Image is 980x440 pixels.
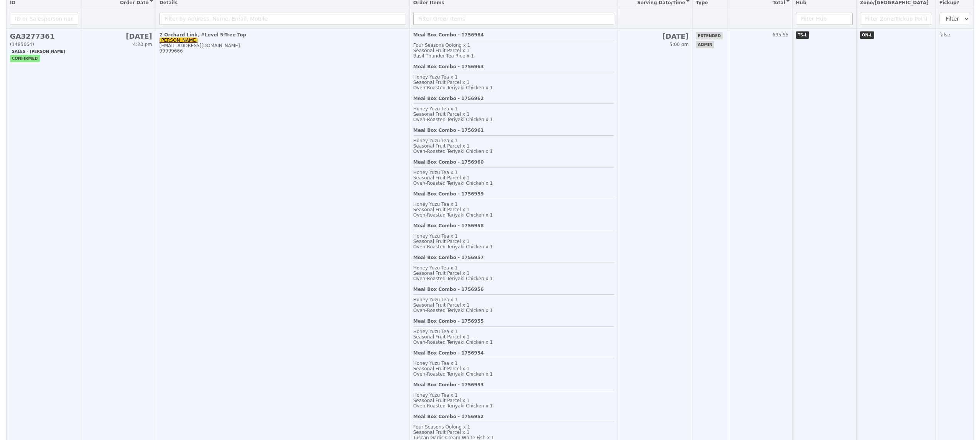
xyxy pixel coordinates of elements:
[413,212,493,218] span: Oven‑Roasted Teriyaki Chicken x 1
[413,48,470,53] span: Seasonal Fruit Parcel x 1
[413,112,470,117] span: Seasonal Fruit Parcel x 1
[413,138,458,143] span: Honey Yuzu Tea x 1
[413,366,470,371] span: Seasonal Fruit Parcel x 1
[413,392,458,398] span: Honey Yuzu Tea x 1
[413,382,484,387] b: Meal Box Combo - 1756953
[413,207,470,212] span: Seasonal Fruit Parcel x 1
[622,32,689,40] h2: [DATE]
[413,233,458,239] span: Honey Yuzu Tea x 1
[413,297,458,302] span: Honey Yuzu Tea x 1
[413,350,484,356] b: Meal Box Combo - 1756954
[413,430,470,435] span: Seasonal Fruit Parcel x 1
[413,13,615,25] input: Filter Order Items
[86,32,152,40] h2: [DATE]
[413,159,484,165] b: Meal Box Combo - 1756960
[10,48,67,55] span: Sales - [PERSON_NAME]
[413,117,493,122] span: Oven‑Roasted Teriyaki Chicken x 1
[696,32,723,39] span: extended
[413,80,470,85] span: Seasonal Fruit Parcel x 1
[696,41,714,48] span: admin
[413,265,458,271] span: Honey Yuzu Tea x 1
[413,170,458,175] span: Honey Yuzu Tea x 1
[10,13,78,25] input: ID or Salesperson name
[413,308,493,313] span: Oven‑Roasted Teriyaki Chicken x 1
[796,13,853,25] input: Filter Hub
[413,128,484,133] b: Meal Box Combo - 1756961
[773,32,789,38] span: 695.55
[413,175,470,181] span: Seasonal Fruit Parcel x 1
[413,371,493,377] span: Oven‑Roasted Teriyaki Chicken x 1
[939,32,950,38] span: false
[413,143,470,149] span: Seasonal Fruit Parcel x 1
[669,42,689,47] span: 5:00 pm
[133,42,152,47] span: 4:20 pm
[413,414,484,419] b: Meal Box Combo - 1756952
[413,64,484,69] b: Meal Box Combo - 1756963
[413,302,470,308] span: Seasonal Fruit Parcel x 1
[413,398,470,403] span: Seasonal Fruit Parcel x 1
[413,85,493,90] span: Oven‑Roasted Teriyaki Chicken x 1
[413,149,493,154] span: Oven‑Roasted Teriyaki Chicken x 1
[413,43,470,48] span: Four Seasons Oolong x 1
[413,106,458,112] span: Honey Yuzu Tea x 1
[413,334,470,340] span: Seasonal Fruit Parcel x 1
[413,74,458,80] span: Honey Yuzu Tea x 1
[413,424,470,430] span: Four Seasons Oolong x 1
[413,403,493,409] span: Oven‑Roasted Teriyaki Chicken x 1
[413,191,484,197] b: Meal Box Combo - 1756959
[10,32,78,40] h2: GA3277361
[413,32,484,38] b: Meal Box Combo - 1756964
[413,329,458,334] span: Honey Yuzu Tea x 1
[159,32,406,38] div: 2 Orchard Link, #Level 5-Tree Top
[159,43,406,48] div: [EMAIL_ADDRESS][DOMAIN_NAME]
[413,319,484,324] b: Meal Box Combo - 1756955
[413,239,470,244] span: Seasonal Fruit Parcel x 1
[413,181,493,186] span: Oven‑Roasted Teriyaki Chicken x 1
[413,340,493,345] span: Oven‑Roasted Teriyaki Chicken x 1
[413,202,458,207] span: Honey Yuzu Tea x 1
[796,31,809,39] span: TS-L
[10,55,40,62] span: confirmed
[413,276,493,281] span: Oven‑Roasted Teriyaki Chicken x 1
[413,255,484,260] b: Meal Box Combo - 1756957
[413,96,484,101] b: Meal Box Combo - 1756962
[413,361,458,366] span: Honey Yuzu Tea x 1
[159,13,406,25] input: Filter by Address, Name, Email, Mobile
[159,38,198,43] a: [PERSON_NAME]
[10,42,78,47] div: (1485664)
[413,53,474,59] span: Basil Thunder Tea Rice x 1
[413,287,484,292] b: Meal Box Combo - 1756956
[413,271,470,276] span: Seasonal Fruit Parcel x 1
[860,13,932,25] input: Filter Zone/Pickup Point
[860,31,874,39] span: ON-L
[413,223,484,228] b: Meal Box Combo - 1756958
[159,48,406,54] div: 99999666
[413,244,493,250] span: Oven‑Roasted Teriyaki Chicken x 1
